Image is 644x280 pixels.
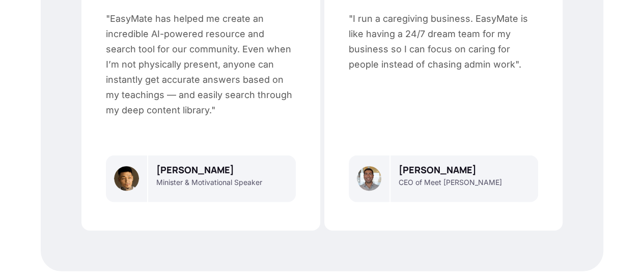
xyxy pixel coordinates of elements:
p: "EasyMate has helped me create an incredible AI-powered resource and search tool for our communit... [106,11,296,118]
p: "I run a caregiving business. EasyMate is like having a 24/7 dream team for my business so I can ... [349,11,539,72]
p: [PERSON_NAME] [399,164,477,176]
p: Minister & Motivational Speaker [156,178,262,187]
p: [PERSON_NAME] [156,164,234,176]
p: CEO of Meet [PERSON_NAME] [399,178,502,187]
